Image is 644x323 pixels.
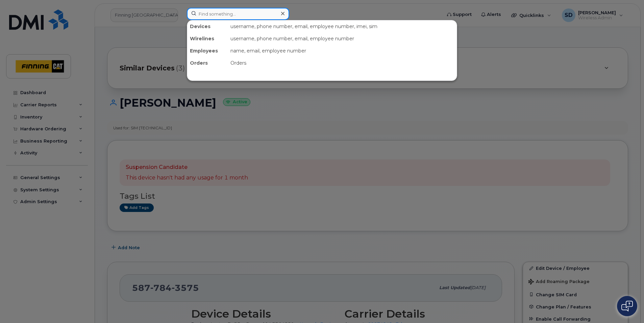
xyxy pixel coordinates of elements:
[187,57,228,69] div: Orders
[228,20,457,33] div: username, phone number, email, employee number, imei, sim
[621,301,633,311] img: Open chat
[187,20,228,33] div: Devices
[228,57,457,69] div: Orders
[187,33,228,45] div: Wirelines
[187,45,228,57] div: Employees
[228,45,457,57] div: name, email, employee number
[228,33,457,45] div: username, phone number, email, employee number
